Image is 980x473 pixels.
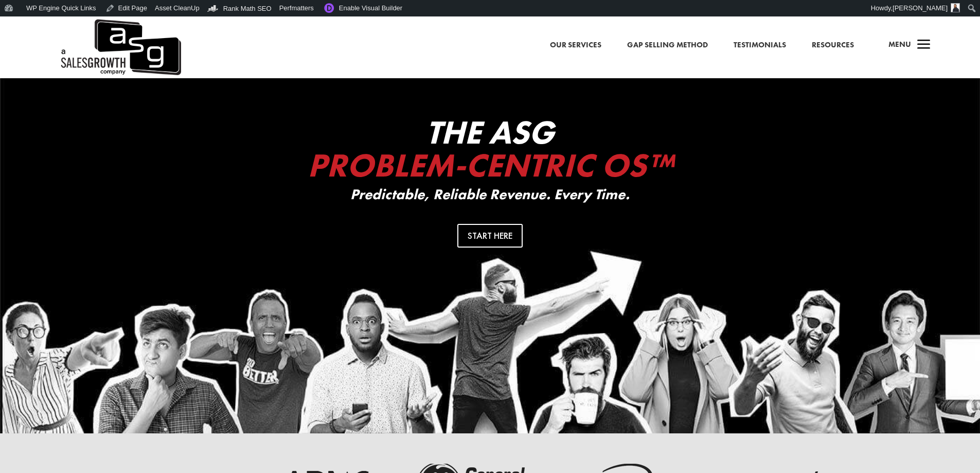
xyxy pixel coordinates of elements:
img: ASG Co. Logo [59,16,181,78]
span: Rank Math SEO [223,5,272,12]
span: [PERSON_NAME] [893,4,948,12]
a: A Sales Growth Company Logo [59,16,181,78]
span: a [914,35,934,56]
a: Resources [812,39,854,52]
a: Gap Selling Method [627,39,708,52]
h2: The ASG [284,116,696,187]
span: Menu [888,39,911,49]
span: Problem-Centric OS™ [308,144,673,186]
a: Testimonials [734,39,786,52]
a: Start Here [457,224,523,247]
a: Our Services [550,39,601,52]
p: Predictable, Reliable Revenue. Every Time. [284,187,696,203]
